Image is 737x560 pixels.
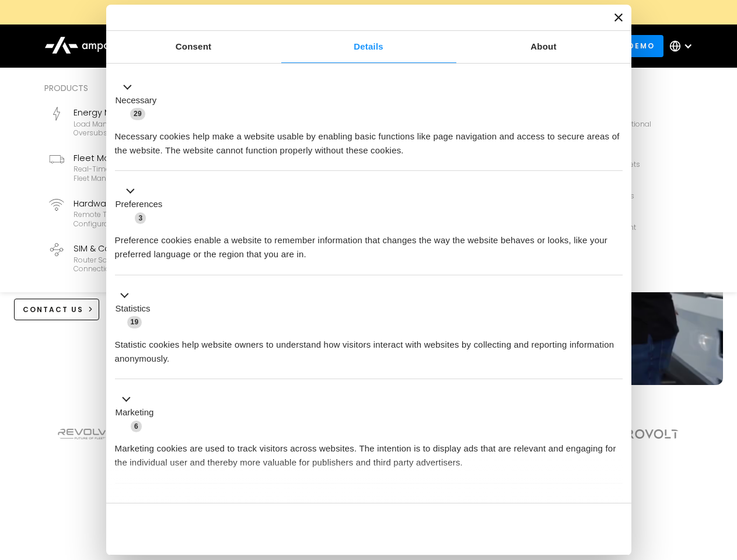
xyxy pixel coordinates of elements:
[115,225,623,261] div: Preference cookies enable a website to remember information that changes the way the website beha...
[456,31,631,63] a: About
[115,288,158,329] button: Statistics (19)
[115,184,170,225] button: Preferences (3)
[106,6,631,19] a: New Webinars: Register to Upcoming WebinarsREGISTER HERE
[14,299,100,320] a: CONTACT US
[44,101,231,142] a: Energy ManagementLoad management, cost optimization, oversubscription
[74,152,226,164] div: Fleet Management
[610,429,679,439] img: Aerovolt Logo
[127,316,142,328] span: 19
[281,31,456,63] a: Details
[614,13,623,22] button: Close banner
[115,121,623,157] div: Necessary cookies help make a website usable by enabling basic functions like page navigation and...
[44,237,231,278] a: SIM & ConnectivityRouter Solutions, SIM Cards, Secure Data Connection
[74,120,226,138] div: Load management, cost optimization, oversubscription
[44,82,422,94] div: Products
[74,210,226,228] div: Remote troubleshooting, charger logs, configurations, diagnostic files
[23,304,83,315] div: CONTACT US
[115,433,623,470] div: Marketing cookies are used to track visitors across websites. The intention is to display ads tha...
[74,197,226,210] div: Hardware Diagnostics
[116,302,151,316] label: Statistics
[115,496,211,511] button: Unclassified (3)
[115,80,164,121] button: Necessary (29)
[116,198,163,211] label: Preferences
[135,212,146,224] span: 3
[74,106,226,119] div: Energy Management
[131,421,142,432] span: 6
[74,242,226,255] div: SIM & Connectivity
[74,256,226,274] div: Router Solutions, SIM Cards, Secure Data Connection
[455,512,622,546] button: Okay
[115,393,161,433] button: Marketing (6)
[44,192,231,233] a: Hardware DiagnosticsRemote troubleshooting, charger logs, configurations, diagnostic files
[115,329,623,366] div: Statistic cookies help website owners to understand how visitors interact with websites by collec...
[116,406,154,419] label: Marketing
[193,498,204,510] span: 3
[74,164,226,183] div: Real-time GPS, SoC, efficiency monitoring, fleet management
[106,31,281,63] a: Consent
[44,147,231,188] a: Fleet ManagementReal-time GPS, SoC, efficiency monitoring, fleet management
[130,108,145,120] span: 29
[116,94,157,107] label: Necessary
